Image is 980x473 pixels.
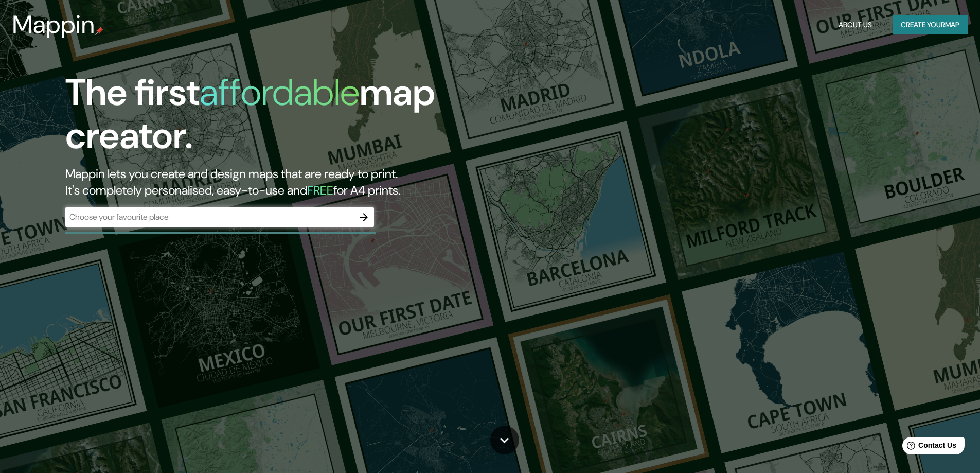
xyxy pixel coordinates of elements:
button: About Us [834,15,876,34]
img: mappin-pin [95,27,103,35]
h3: Mappin [12,10,95,39]
button: Create yourmap [893,15,968,34]
iframe: Help widget launcher [888,433,969,462]
h2: Mappin lets you create and design maps that are ready to print. It's completely personalised, eas... [65,166,556,199]
input: Choose your favourite place [65,211,353,223]
h1: The first map creator. [65,71,556,166]
h5: FREE [307,182,333,198]
h1: affordable [200,68,360,116]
